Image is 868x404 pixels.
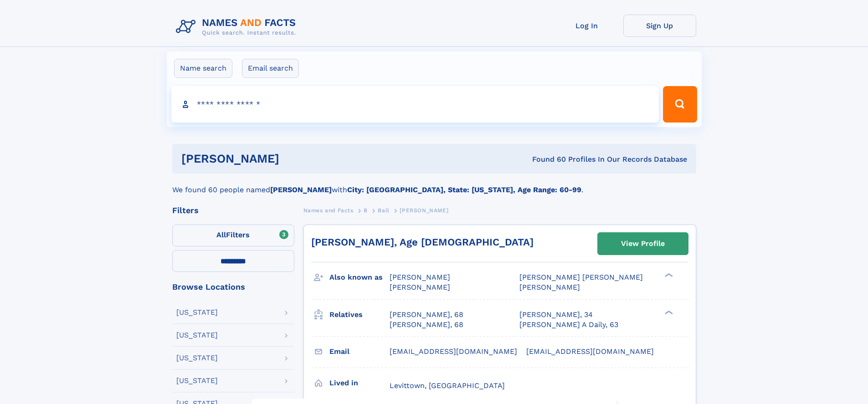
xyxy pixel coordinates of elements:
[621,233,665,254] div: View Profile
[364,207,368,214] span: B
[390,347,517,356] span: [EMAIL_ADDRESS][DOMAIN_NAME]
[172,206,294,215] div: Filters
[519,320,618,330] a: [PERSON_NAME] A Daily, 63
[347,185,581,194] b: City: [GEOGRAPHIC_DATA], State: [US_STATE], Age Range: 60-99
[390,273,450,281] span: [PERSON_NAME]
[519,310,593,320] a: [PERSON_NAME], 34
[242,59,299,78] label: Email search
[329,270,390,285] h3: Also known as
[378,205,389,216] a: Ball
[311,236,534,248] a: [PERSON_NAME], Age [DEMOGRAPHIC_DATA]
[390,320,463,330] a: [PERSON_NAME], 68
[270,185,332,194] b: [PERSON_NAME]
[171,86,659,123] input: search input
[176,354,218,362] div: [US_STATE]
[176,309,218,316] div: [US_STATE]
[172,174,696,195] div: We found 60 people named with .
[172,15,303,39] img: Logo Names and Facts
[172,283,294,291] div: Browse Locations
[663,272,673,278] div: ❯
[329,375,390,391] h3: Lived in
[174,59,232,78] label: Name search
[519,283,580,291] span: [PERSON_NAME]
[176,332,218,339] div: [US_STATE]
[329,307,390,322] h3: Relatives
[390,381,505,390] span: Levittown, [GEOGRAPHIC_DATA]
[663,309,673,315] div: ❯
[550,15,623,37] a: Log In
[519,273,643,281] span: [PERSON_NAME] [PERSON_NAME]
[172,225,294,246] label: Filters
[623,15,696,37] a: Sign Up
[526,347,654,356] span: [EMAIL_ADDRESS][DOMAIN_NAME]
[303,205,354,216] a: Names and Facts
[329,344,390,359] h3: Email
[406,154,687,164] div: Found 60 Profiles In Our Records Database
[390,310,463,320] a: [PERSON_NAME], 68
[378,207,389,214] span: Ball
[181,153,406,164] h1: [PERSON_NAME]
[364,205,368,216] a: B
[390,283,450,291] span: [PERSON_NAME]
[176,377,218,384] div: [US_STATE]
[598,233,688,255] a: View Profile
[400,207,448,214] span: [PERSON_NAME]
[216,230,226,239] span: All
[663,86,697,123] button: Search Button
